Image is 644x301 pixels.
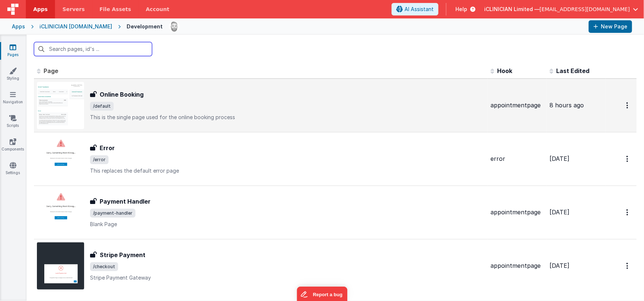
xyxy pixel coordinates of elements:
[490,155,544,163] div: error
[33,6,48,13] span: Apps
[497,67,512,75] span: Hook
[100,250,145,259] h3: Stripe Payment
[90,221,485,228] p: Blank Page
[127,23,163,30] div: Development
[622,151,634,166] button: Options
[550,262,569,269] span: [DATE]
[100,197,151,206] h3: Payment Handler
[100,143,115,152] h3: Error
[90,262,118,271] span: /checkout
[90,102,114,111] span: /default
[589,20,632,33] button: New Page
[490,208,544,217] div: appointmentpage
[169,21,179,32] img: 338b8ff906eeea576da06f2fc7315c1b
[100,6,131,13] span: File Assets
[556,67,589,75] span: Last Edited
[90,167,485,174] p: This replaces the default error page
[44,67,58,75] span: Page
[90,114,485,121] p: This is the single page used for the online booking process
[484,6,638,13] button: iCLINICIAN Limited — [EMAIL_ADDRESS][DOMAIN_NAME]
[404,6,434,13] span: AI Assistant
[12,23,25,30] div: Apps
[90,209,135,218] span: /payment-handler
[90,155,109,164] span: /error
[622,98,634,113] button: Options
[540,6,630,13] span: [EMAIL_ADDRESS][DOMAIN_NAME]
[34,42,152,56] input: Search pages, id's ...
[100,90,144,99] h3: Online Booking
[62,6,85,13] span: Servers
[484,6,540,13] span: iCLINICIAN Limited —
[550,208,569,216] span: [DATE]
[39,23,112,30] div: iCLINICIAN [DOMAIN_NAME]
[622,258,634,273] button: Options
[490,262,544,270] div: appointmentpage
[90,274,485,281] p: Stripe Payment Gateway
[622,205,634,220] button: Options
[392,3,438,15] button: AI Assistant
[550,101,584,109] span: 8 hours ago
[455,6,467,13] span: Help
[550,155,569,162] span: [DATE]
[490,101,544,110] div: appointmentpage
